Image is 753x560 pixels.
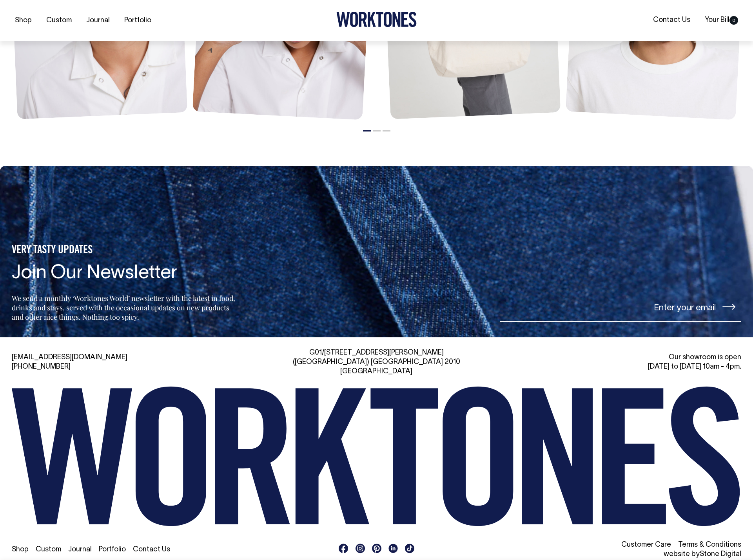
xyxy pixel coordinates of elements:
a: Contact Us [650,14,693,27]
button: 1 of 3 [363,130,371,131]
a: Stone Digital [700,551,741,558]
a: Terms & Conditions [678,542,741,548]
a: Customer Care [621,542,671,548]
input: Enter your email [500,292,741,322]
a: Shop [12,14,35,27]
button: 2 of 3 [373,130,381,131]
span: 0 [729,16,738,25]
a: Journal [83,14,113,27]
h5: VERY TASTY UPDATES [12,244,238,257]
a: Journal [68,546,92,553]
button: 3 of 3 [383,130,390,131]
a: [PHONE_NUMBER] [12,364,71,370]
a: [EMAIL_ADDRESS][DOMAIN_NAME] [12,354,127,361]
li: website by [506,550,741,559]
a: Contact Us [133,546,170,553]
a: Custom [36,546,61,553]
h4: Join Our Newsletter [12,263,238,284]
a: Shop [12,546,29,553]
a: Portfolio [121,14,154,27]
a: Custom [43,14,75,27]
p: We send a monthly ‘Worktones World’ newsletter with the latest in food, drinks and stays, served ... [12,294,238,322]
div: Our showroom is open [DATE] to [DATE] 10am - 4pm. [506,353,741,372]
div: G01/[STREET_ADDRESS][PERSON_NAME] ([GEOGRAPHIC_DATA]) [GEOGRAPHIC_DATA] 2010 [GEOGRAPHIC_DATA] [259,348,494,376]
a: Your Bill0 [702,14,741,27]
a: Portfolio [99,546,126,553]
